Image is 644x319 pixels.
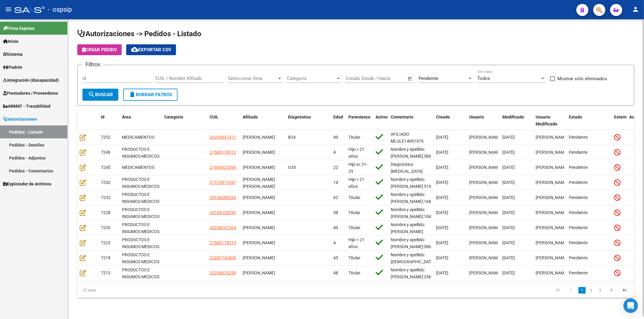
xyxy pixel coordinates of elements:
input: Fecha fin [376,76,405,81]
span: [PERSON_NAME] [469,150,501,155]
span: [PERSON_NAME] [243,150,275,155]
span: 7228 [101,210,111,215]
span: [PERSON_NAME] [469,225,501,230]
a: go to first page [552,287,563,294]
span: Todos [477,76,490,81]
span: [PERSON_NAME] [469,195,501,200]
li: page 2 [587,285,596,295]
span: 7249 [101,150,111,155]
span: Crear Pedido [82,47,117,52]
span: [PERSON_NAME] [243,165,275,170]
span: Titular [348,195,360,200]
span: 7218 [101,255,111,260]
span: Integración (discapacidad) [3,77,59,84]
span: [PERSON_NAME] [469,240,501,245]
span: [DATE] [502,240,515,245]
span: 27586178313 [210,240,236,245]
span: [DATE] [502,165,515,170]
span: 20248247364 [210,225,236,230]
span: MEDICAMENTOS [122,135,154,140]
span: [PERSON_NAME] [243,225,275,230]
span: 4 [333,240,336,245]
span: Edad [333,115,343,119]
span: Nombre y apellido: [PERSON_NAME]:18435829 Diagnostico: Cataratas ojo izquierdo CITO SOLICITE CONS... [391,207,443,253]
datatable-header-cell: Afiliado [240,111,286,131]
datatable-header-cell: CUIL [207,111,240,131]
datatable-header-cell: Área [120,111,162,131]
span: Padrón [3,64,22,71]
a: 3 [597,287,604,294]
datatable-header-cell: Usuario [467,111,500,131]
span: Explorador de Archivos [3,181,51,187]
span: [DATE] [502,225,515,230]
div: Pendiente [569,134,609,141]
span: 7213 [101,270,111,275]
datatable-header-cell: Categoria [162,111,207,131]
span: [DATE] [502,150,515,155]
span: ANMAT - Trazabilidad [3,103,50,109]
span: 27445623399 [210,165,236,170]
span: [DATE] [436,225,448,230]
mat-icon: search [88,91,95,98]
div: Pendiente [569,270,609,276]
span: Afiliado [243,115,258,119]
span: Modificado [502,115,524,119]
span: [PERSON_NAME] [469,210,501,215]
span: [DATE] [436,240,448,245]
span: [PERSON_NAME] [243,270,275,275]
span: [PERSON_NAME] [469,135,501,140]
li: page 3 [596,285,605,295]
span: Nombre y apellido: [PERSON_NAME]:58617831 Dirección: [STREET_ADDRESS][PERSON_NAME] Teléfono: [PHO... [391,237,443,283]
a: go to next page [606,287,617,294]
mat-icon: menu [5,6,12,13]
span: 7226 [101,225,111,230]
span: [PERSON_NAME] [243,255,275,260]
span: Titular [348,225,360,230]
span: Creado [436,115,450,119]
span: 4 [333,150,336,155]
span: 20254647471 [210,135,236,140]
span: Titular [348,135,360,140]
div: Pendiente [569,164,609,171]
span: PRODUCTOS E INSUMOS MEDICOS [122,252,159,264]
datatable-header-cell: Externo [612,111,627,131]
span: [DATE] [436,180,448,185]
span: [PERSON_NAME] [536,195,568,200]
span: 20168284285 [210,195,236,200]
span: Nombre y apellido: [PERSON_NAME]:51087254 Hospital De niños segun lo informado por la Delegacion SDE [391,177,443,209]
span: CUIL [210,115,219,119]
span: [DATE] [436,165,448,170]
h3: Filtros [82,60,103,69]
div: 27 total [77,283,187,298]
span: Usuario [469,115,484,119]
span: [DATE] [436,150,448,155]
button: Open calendar [407,75,414,82]
span: Estado [569,115,582,119]
datatable-header-cell: Comentario [388,111,434,131]
span: [PERSON_NAME] [536,180,568,185]
span: Área [122,115,131,119]
a: go to last page [619,287,630,294]
span: Usuario Modificado [536,115,557,126]
span: Hijo < 21 años [348,237,364,249]
span: 22 [333,165,338,170]
span: Titular [348,255,360,260]
span: 49 [333,135,338,140]
div: Pendiente [569,224,609,231]
span: [PERSON_NAME] [243,210,275,215]
span: [DATE] [436,195,448,200]
span: Categoria [164,115,183,119]
input: Fecha inicio [346,76,370,81]
mat-icon: cloud_download [131,46,138,53]
span: Titular [348,210,360,215]
span: 58 [333,210,338,215]
span: Sistema [3,51,23,58]
span: [PERSON_NAME] [536,255,568,260]
span: Externo [614,115,629,119]
a: 1 [578,287,586,294]
datatable-header-cell: Usuario Modificado [533,111,566,131]
span: Diagnóstico [288,115,311,119]
a: go to previous page [565,287,577,294]
span: Nombre y apellido: [PERSON_NAME]:58617831 Dirección: [STREET_ADDRESS][PERSON_NAME] Teléfono: [PHO... [391,147,443,193]
span: [PERSON_NAME] [536,240,568,245]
